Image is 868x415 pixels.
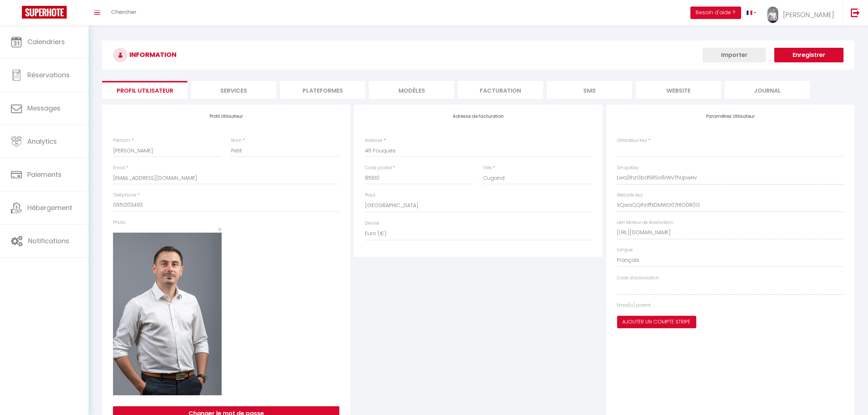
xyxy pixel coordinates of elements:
button: Enregistrer [774,48,844,62]
img: ... [767,7,778,23]
label: Nom [231,137,242,144]
label: SH apiKey [617,164,639,171]
label: Pays [365,192,375,199]
label: Code d'association [617,275,659,282]
li: Plateformes [280,81,365,99]
li: Profil Utilisateur [102,81,187,99]
label: Devise [365,220,379,227]
span: Réservations [27,70,70,79]
label: Adresse [365,137,382,144]
li: website [636,81,721,99]
span: Paiements [27,170,62,179]
label: Langue [617,247,633,253]
h4: Paramètres Utilisateur [617,114,844,119]
label: Code postal [365,164,392,171]
img: 17222835379623.jpg [113,233,222,395]
span: Hébergement [27,203,72,212]
label: Téléphone [113,192,136,199]
button: Ouvrir le widget de chat LiveChat [6,3,28,25]
label: Email [113,164,125,171]
button: Importer [703,48,766,62]
img: logout [851,8,860,17]
span: Messages [27,104,61,113]
h4: Adresse de facturation [365,114,591,119]
label: Utilisateur Key [617,137,647,144]
label: Email(s) parent [617,302,651,309]
label: Website key [617,192,643,199]
span: Analytics [27,137,57,146]
li: Journal [725,81,810,99]
li: MODÈLES [369,81,454,99]
span: × [218,225,222,234]
label: Ville [483,164,492,171]
h3: INFORMATION [102,40,855,70]
span: [PERSON_NAME] [783,10,834,19]
img: Super Booking [22,6,67,19]
label: Photo [113,219,126,226]
li: Facturation [458,81,543,99]
li: Services [191,81,276,99]
span: Chercher [111,8,136,16]
button: Ajouter un compte Stripe [617,316,696,328]
label: Prénom [113,137,130,144]
button: Close [218,226,222,233]
span: Notifications [28,236,69,245]
button: Besoin d'aide ? [690,7,741,19]
label: Lien Moteur de réservation [617,219,674,226]
span: Calendriers [27,37,65,46]
li: SMS [547,81,632,99]
h4: Profil Utilisateur [113,114,339,119]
